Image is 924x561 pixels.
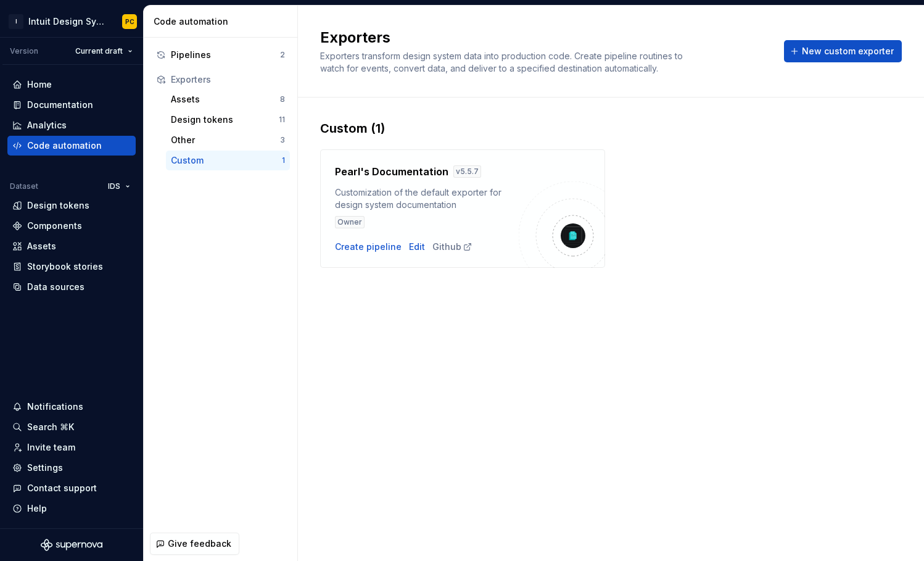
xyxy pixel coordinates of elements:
div: Notifications [27,401,83,413]
div: PC [125,17,134,27]
div: 8 [280,94,285,104]
div: Analytics [27,119,67,131]
a: Storybook stories [7,257,136,276]
a: Assets [7,236,136,256]
a: Data sources [7,277,136,297]
div: Version [10,46,38,56]
div: Home [27,78,52,91]
div: Custom (1) [320,120,902,137]
button: Search ⌘K [7,417,136,437]
div: Contact support [27,482,97,494]
button: Assets8 [166,89,290,109]
button: Create pipeline [335,241,402,253]
a: Github [432,241,472,253]
span: New custom exporter [802,45,894,57]
button: Help [7,499,136,518]
h2: Exporters [320,28,769,48]
button: Give feedback [150,533,239,555]
div: 2 [280,50,285,60]
div: Data sources [27,281,85,293]
button: Notifications [7,397,136,417]
div: Code automation [154,15,292,28]
svg: Supernova Logo [41,539,102,551]
div: I [9,14,23,29]
a: Settings [7,458,136,478]
a: Documentation [7,95,136,115]
div: Assets [27,240,56,252]
div: Components [27,220,82,232]
div: Storybook stories [27,260,103,273]
a: Edit [409,241,425,253]
button: IDS [102,178,136,195]
div: Pipelines [171,49,280,61]
a: Code automation [7,136,136,156]
button: Pipelines2 [151,45,290,65]
div: Search ⌘K [27,421,74,433]
div: Dataset [10,181,38,191]
a: Design tokens [7,196,136,215]
div: Code automation [27,139,102,152]
div: Custom [171,154,282,167]
button: Custom1 [166,151,290,170]
button: Current draft [70,43,138,60]
div: v 5.5.7 [453,165,481,178]
div: Assets [171,93,280,106]
a: Home [7,75,136,94]
div: Help [27,502,47,515]
div: Other [171,134,280,146]
div: Intuit Design System [28,15,107,28]
div: 3 [280,135,285,145]
span: Give feedback [168,538,231,550]
a: Invite team [7,438,136,457]
button: New custom exporter [784,40,902,62]
a: Analytics [7,115,136,135]
div: Invite team [27,441,75,454]
span: Exporters transform design system data into production code. Create pipeline routines to watch fo... [320,51,685,73]
button: Design tokens11 [166,110,290,130]
div: Owner [335,216,365,228]
div: Settings [27,462,63,474]
div: Documentation [27,99,93,111]
div: 1 [282,156,285,165]
div: Design tokens [27,199,89,212]
div: Design tokens [171,114,279,126]
span: Current draft [75,46,123,56]
h4: Pearl's Documentation [335,164,448,179]
a: Components [7,216,136,236]
div: Customization of the default exporter for design system documentation [335,186,519,211]
button: Contact support [7,478,136,498]
span: IDS [108,181,120,191]
button: Other3 [166,130,290,150]
div: Exporters [171,73,285,86]
div: 11 [279,115,285,125]
button: IIntuit Design SystemPC [2,8,141,35]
